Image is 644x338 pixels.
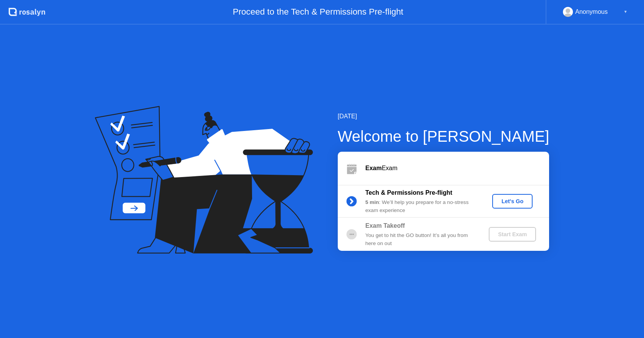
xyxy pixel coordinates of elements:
div: You get to hit the GO button! It’s all you from here on out [365,232,476,247]
b: 5 min [365,199,379,205]
div: Exam [365,164,549,173]
div: [DATE] [338,112,549,121]
b: Tech & Permissions Pre-flight [365,189,452,196]
div: ▼ [624,7,627,17]
div: Let's Go [495,198,529,204]
div: Anonymous [575,7,608,17]
div: : We’ll help you prepare for a no-stress exam experience [365,199,476,214]
div: Welcome to [PERSON_NAME] [338,125,549,148]
b: Exam [365,165,382,171]
button: Start Exam [489,227,536,242]
div: Start Exam [492,231,533,237]
button: Let's Go [492,194,533,209]
b: Exam Takeoff [365,222,405,229]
